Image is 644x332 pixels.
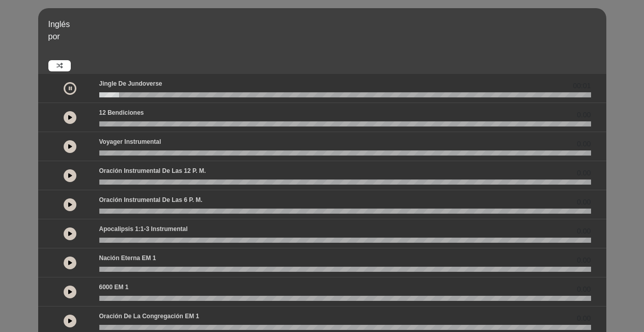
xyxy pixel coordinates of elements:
[99,80,162,87] font: Jingle de Jundoverse
[577,169,591,177] font: 0.00
[99,138,161,145] font: Voyager Instrumental
[99,225,188,233] font: Apocalipsis 1:1-3 Instrumental
[99,254,156,262] font: Nación Eterna EM 1
[577,256,591,264] font: 0.00
[577,285,591,293] font: 0.00
[577,198,591,206] font: 0.00
[577,227,591,235] font: 0.00
[99,196,203,203] font: Oración instrumental de las 6 p. m.
[48,32,60,41] font: por
[573,81,591,91] span: 00:01
[577,140,591,148] font: 0.00
[99,284,129,291] font: 6000 EM 1
[577,111,591,119] font: 0.00
[48,20,70,29] font: Inglés
[99,313,200,320] font: Oración de la congregación EM 1
[99,109,144,116] font: 12 bendiciones
[577,314,591,322] font: 0.00
[99,167,206,174] font: Oración instrumental de las 12 p. m.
